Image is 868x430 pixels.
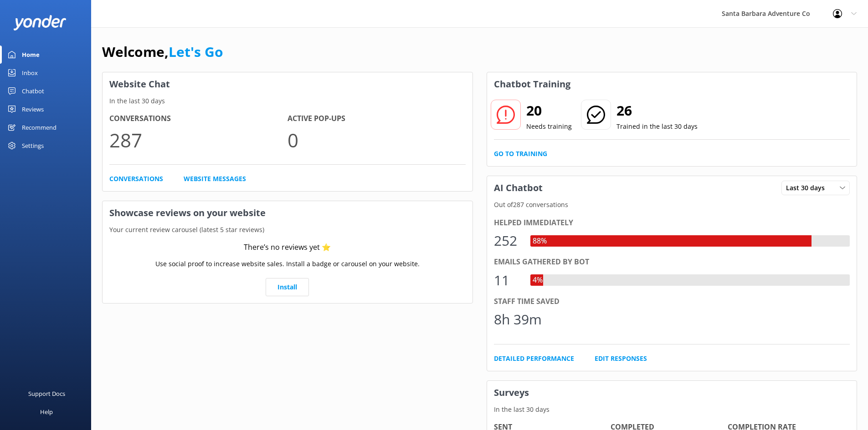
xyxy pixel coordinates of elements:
[22,137,44,155] div: Settings
[102,41,223,63] h1: Welcome,
[786,183,830,193] span: Last 30 days
[103,225,473,235] p: Your current review carousel (latest 5 star reviews)
[494,269,521,291] div: 11
[169,42,223,61] a: Let's Go
[288,113,466,125] h4: Active Pop-ups
[494,296,850,308] div: Staff time saved
[494,309,542,330] div: 8h 39m
[530,274,545,286] div: 4%
[616,121,698,132] p: Trained in the last 30 days
[14,15,66,30] img: yonder-white-logo.png
[494,217,850,229] div: Helped immediately
[103,96,473,106] p: In the last 30 days
[530,235,549,247] div: 88%
[526,121,572,132] p: Needs training
[109,113,288,125] h4: Conversations
[487,200,857,210] p: Out of 287 conversations
[494,230,521,252] div: 252
[487,405,857,415] p: In the last 30 days
[184,174,246,184] a: Website Messages
[103,201,473,225] h3: Showcase reviews on your website
[487,72,577,96] h3: Chatbot Training
[103,72,473,96] h3: Website Chat
[288,125,466,155] p: 0
[22,100,44,118] div: Reviews
[266,278,309,296] a: Install
[40,403,53,421] div: Help
[22,118,56,137] div: Recommend
[487,176,550,200] h3: AI Chatbot
[526,100,572,121] h2: 20
[494,256,850,268] div: Emails gathered by bot
[22,46,40,64] div: Home
[109,174,163,184] a: Conversations
[494,354,574,364] a: Detailed Performance
[155,259,420,269] p: Use social proof to increase website sales. Install a badge or carousel on your website.
[244,242,331,253] div: There’s no reviews yet ⭐
[494,149,547,159] a: Go to Training
[22,82,44,100] div: Chatbot
[22,64,38,82] div: Inbox
[595,354,647,364] a: Edit Responses
[487,381,857,405] h3: Surveys
[616,100,698,121] h2: 26
[109,125,288,155] p: 287
[28,384,65,403] div: Support Docs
